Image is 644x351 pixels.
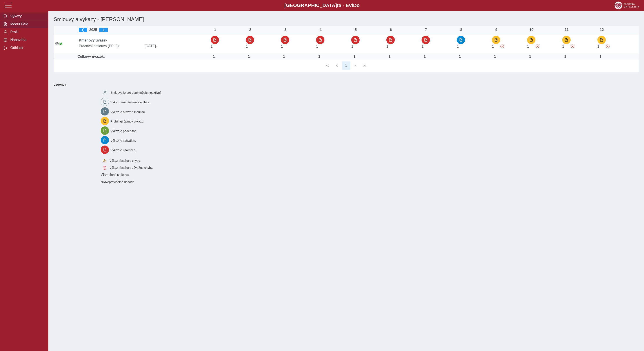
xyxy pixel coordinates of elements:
span: Profil [9,30,45,34]
span: Úvazek : 8 h / den. 40 h / týden. [351,45,353,48]
span: Nápověda [9,38,45,42]
span: Nepravidelná dohoda. [105,180,135,184]
div: Úvazek : 8 h / den. 40 h / týden. [420,55,429,59]
span: Smlouva vnořená do kmene [101,180,105,184]
div: Úvazek : 8 h / den. 40 h / týden. [561,55,570,59]
span: Výkaz obsahuje závažné chyby. [606,45,609,48]
span: Výkaz obsahuje závažné chyby. [500,45,504,48]
div: Úvazek : 8 h / den. 40 h / týden. [455,55,464,59]
div: 3 [281,28,290,32]
span: Úvazek : 8 h / den. 40 h / týden. [316,45,318,48]
div: 7 [422,28,430,32]
b: Legenda [52,81,637,88]
span: Výkaz obsahuje závažné chyby. [536,45,539,48]
span: Modul PAM [9,22,45,26]
div: Úvazek : 8 h / den. 40 h / týden. [315,55,324,59]
td: Celkový úvazek: [77,54,209,59]
div: 10 [527,28,536,32]
span: Výkaz není otevřen k editaci. [111,101,150,104]
span: D [353,3,357,8]
div: 9 [492,28,501,32]
div: 2025 [79,28,207,32]
div: Úvazek : 8 h / den. 40 h / týden. [526,55,535,59]
button: 1 [342,61,350,70]
span: Smlouva vnořená do kmene [101,173,105,176]
div: 6 [386,28,395,32]
span: Výkaz obsahuje závažné chyby. [571,45,574,48]
span: Úvazek : 8 h / den. 40 h / týden. [492,45,494,48]
span: Úvazek : 8 h / den. 40 h / týden. [597,45,599,48]
span: Úvazek : 8 h / den. 40 h / týden. [211,45,213,48]
span: Vnořená smlouva. [105,173,130,176]
span: Výkaz obsahuje závažné chyby. [109,166,153,169]
div: Úvazek : 8 h / den. 40 h / týden. [209,55,218,59]
span: Úvazek : 8 h / den. 40 h / týden. [527,45,529,48]
span: Výkazy [9,14,45,18]
i: Smlouva je aktivní [55,42,59,45]
div: Úvazek : 8 h / den. 40 h / týden. [245,55,253,59]
div: 5 [351,28,360,32]
div: Úvazek : 8 h / den. 40 h / týden. [491,55,499,59]
div: Úvazek : 8 h / den. 40 h / týden. [350,55,359,59]
div: Úvazek : 8 h / den. 40 h / týden. [596,55,605,59]
span: o [357,3,360,8]
div: 12 [597,28,606,32]
span: Výkaz je uzamčen. [111,148,136,152]
div: 8 [457,28,466,32]
div: 2 [246,28,255,32]
span: t [337,3,338,8]
span: [DATE] [143,44,209,48]
div: Úvazek : 8 h / den. 40 h / týden. [280,55,288,59]
span: Úvazek : 8 h / den. 40 h / týden. [386,45,388,48]
span: Probíhají úpravy výkazu. [111,120,144,123]
span: Výkaz je schválen. [111,139,136,142]
div: Úvazek : 8 h / den. 40 h / týden. [385,55,394,59]
div: 11 [562,28,571,32]
b: [GEOGRAPHIC_DATA] a - Evi [13,3,631,8]
img: logo_web_su.png [615,2,639,9]
span: Úvazek : 8 h / den. 40 h / týden. [281,45,283,48]
span: Úvazek : 8 h / den. 40 h / týden. [562,45,564,48]
span: - [156,44,157,48]
span: Výkaz je podepsán. [111,129,137,133]
span: Údaje souhlasí s údaji v Magionu [59,42,62,46]
span: Odhlásit [9,46,45,50]
span: Smlouva je pro daný měsíc neaktivní. [111,91,162,94]
b: Kmenový úvazek [79,38,107,42]
div: 4 [316,28,325,32]
span: Úvazek : 8 h / den. 40 h / týden. [422,45,424,48]
span: Úvazek : 8 h / den. 40 h / týden. [246,45,248,48]
span: Pracovní smlouva (PP: 3) [77,44,143,48]
div: 1 [211,28,220,32]
span: Úvazek : 8 h / den. 40 h / týden. [457,45,459,48]
h1: Smlouvy a výkazy - [PERSON_NAME] [52,14,542,24]
span: Výkaz obsahuje chyby. [109,159,141,162]
span: Výkaz je otevřen k editaci. [111,110,146,113]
